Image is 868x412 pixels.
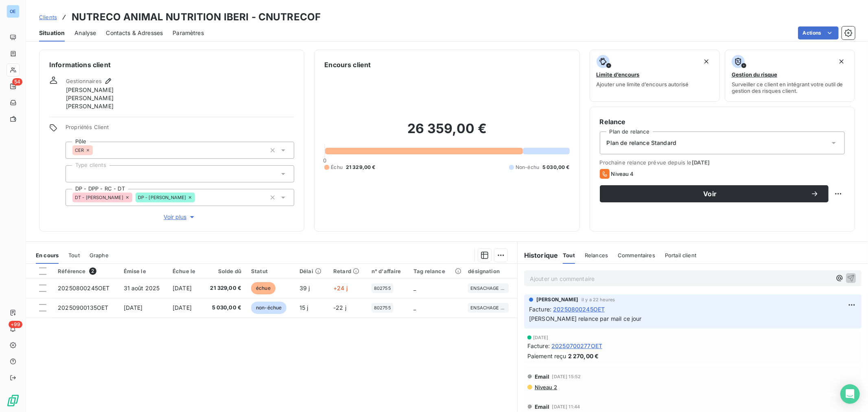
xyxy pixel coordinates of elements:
span: 15 j [300,304,308,311]
span: 5 030,00 € [542,164,570,171]
span: 20250800245OET [58,285,109,291]
span: _ [413,304,416,311]
input: Ajouter une valeur [195,194,201,201]
span: Prochaine relance prévue depuis le [600,159,845,166]
input: Ajouter une valeur [72,170,79,178]
span: Niveau 4 [611,171,634,177]
span: Analyse [74,29,96,37]
span: Échu [331,164,343,171]
span: +99 [9,321,22,328]
span: DP - [PERSON_NAME] [138,195,186,200]
span: Niveau 2 [534,384,557,390]
span: 20250800245OET [553,305,605,313]
span: Surveiller ce client en intégrant votre outil de gestion des risques client. [732,81,848,94]
span: 31 août 2025 [124,285,160,291]
span: Clients [39,14,57,20]
span: ENSACHAGE BIG BAG [470,305,506,310]
span: Facture : [527,342,550,350]
span: -22 j [333,304,346,311]
span: Portail client [665,252,696,259]
span: Tout [68,252,80,259]
div: Statut [251,268,290,274]
span: Voir [610,191,811,197]
span: Situation [39,29,65,37]
button: Voir plus [66,213,294,221]
span: Ajouter une limite d’encours autorisé [597,81,689,88]
span: [PERSON_NAME] [66,94,114,102]
span: 21 329,00 € [208,284,241,292]
button: Gestion du risqueSurveiller ce client en intégrant votre outil de gestion des risques client. [725,50,855,102]
div: OE [7,5,20,18]
span: [DATE] [533,335,549,340]
span: Email [535,373,550,380]
span: Contacts & Adresses [106,29,163,37]
span: _ [413,285,416,291]
span: Gestion du risque [732,71,777,78]
div: Échue le [173,268,198,274]
img: Logo LeanPay [7,394,20,407]
span: 21 329,00 € [346,164,376,171]
div: n° d'affaire [372,268,404,274]
a: Clients [39,13,57,21]
span: 802755 [374,286,391,291]
span: Paiement reçu [527,352,566,360]
div: Émise le [124,268,163,274]
div: Retard [333,268,362,274]
span: non-échue [251,302,286,314]
button: Actions [798,26,839,39]
span: 2 [89,267,96,275]
span: Graphe [90,252,109,259]
span: Plan de relance Standard [607,139,677,147]
span: [DATE] [173,304,192,311]
span: Gestionnaires [66,78,102,84]
span: Voir plus [164,213,196,221]
div: désignation [468,268,512,274]
span: [PERSON_NAME] relance par mail ce jour [529,315,642,322]
span: [DATE] 15:52 [552,374,581,379]
span: 2 270,00 € [568,352,599,360]
button: Limite d’encoursAjouter une limite d’encours autorisé [590,50,720,102]
span: +24 j [333,285,348,291]
h6: Encours client [324,60,371,70]
span: [DATE] [692,159,710,166]
span: 20250900135OET [58,304,108,311]
h6: Relance [600,117,845,127]
span: Relances [585,252,608,259]
span: Facture : [529,305,551,313]
div: Open Intercom Messenger [840,384,860,404]
span: échue [251,282,275,294]
span: Propriétés Client [66,124,294,135]
span: 39 j [300,285,310,291]
span: Email [535,403,550,410]
span: ENSACHAGE BIG BAG [470,286,506,291]
span: 0 [323,157,326,164]
span: 5 030,00 € [208,304,241,312]
span: [DATE] 11:44 [552,404,580,409]
span: Limite d’encours [597,71,640,78]
span: En cours [36,252,59,259]
span: DT - [PERSON_NAME] [75,195,123,200]
span: Non-échu [516,164,539,171]
span: [PERSON_NAME] [536,296,578,303]
div: Délai [300,268,324,274]
h3: NUTRECO ANIMAL NUTRITION IBERI - CNUTRECOF [72,10,321,24]
span: CER [75,148,84,153]
div: Solde dû [208,268,241,274]
span: 20250700277OET [551,342,602,350]
span: Tout [563,252,575,259]
h6: Informations client [49,60,294,70]
span: [PERSON_NAME] [66,86,114,94]
span: Paramètres [173,29,204,37]
span: [PERSON_NAME] [66,102,114,110]
span: 802755 [374,305,391,310]
span: [DATE] [124,304,143,311]
span: Commentaires [618,252,655,259]
div: Référence [58,267,114,275]
span: 54 [12,78,22,85]
button: Voir [600,185,829,202]
div: Tag relance [413,268,458,274]
h2: 26 359,00 € [324,121,569,145]
span: [DATE] [173,285,192,291]
h6: Historique [518,250,558,260]
input: Ajouter une valeur [93,147,99,154]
